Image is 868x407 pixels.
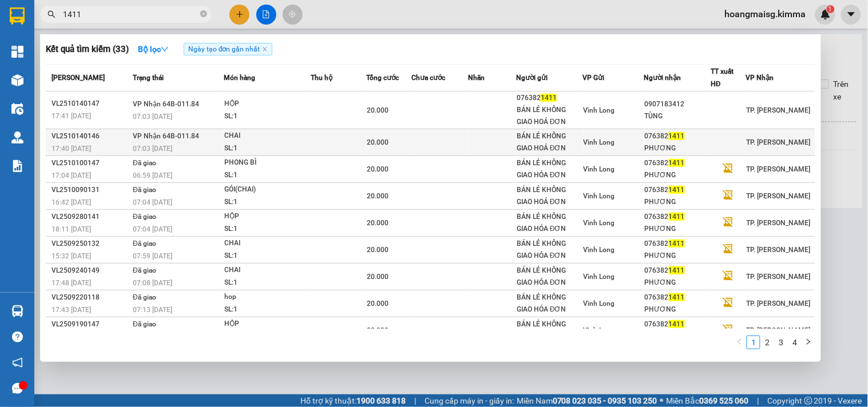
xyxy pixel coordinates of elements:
[133,113,172,121] span: 07:03 [DATE]
[517,184,582,208] div: BÁN LẺ KHÔNG GIAO HOÁ ĐƠN
[51,74,105,82] span: [PERSON_NAME]
[133,213,156,221] span: Đã giao
[200,9,207,20] span: close-circle
[584,300,615,308] span: Vĩnh Long
[11,160,23,172] img: solution-icon
[12,357,23,368] span: notification
[129,40,178,58] button: Bộ lọcdown
[51,225,91,233] span: 18:11 [DATE]
[133,198,172,206] span: 07:04 [DATE]
[11,103,23,115] img: warehouse-icon
[747,336,760,349] a: 1
[669,293,685,301] span: 1411
[367,138,389,146] span: 20.000
[11,74,23,86] img: warehouse-icon
[224,223,310,236] div: SL: 1
[541,94,557,102] span: 1411
[224,237,310,250] div: CHAI
[200,10,207,17] span: close-circle
[133,279,172,287] span: 07:08 [DATE]
[645,238,711,250] div: 076382
[584,138,615,146] span: Vĩnh Long
[711,67,734,88] span: TT xuất HĐ
[584,219,615,227] span: Vĩnh Long
[367,246,389,254] span: 20.000
[746,74,774,82] span: VP Nhận
[468,74,485,82] span: Nhãn
[224,74,255,82] span: Món hàng
[584,326,615,334] span: Vĩnh Long
[133,100,199,108] span: VP Nhận 64B-011.84
[138,45,169,54] strong: Bộ lọc
[133,320,156,328] span: Đã giao
[51,238,129,250] div: VL2509250132
[133,252,172,260] span: 07:59 [DATE]
[133,159,156,167] span: Đã giao
[367,106,389,114] span: 20.000
[733,336,747,349] li: Previous Page
[645,196,711,208] div: PHƯƠNG
[669,266,685,274] span: 1411
[645,304,711,316] div: PHƯƠNG
[645,98,711,110] div: 0907183412
[51,211,129,223] div: VL2509280141
[224,304,310,316] div: SL: 1
[161,45,169,53] span: down
[775,336,787,349] a: 3
[133,74,164,82] span: Trạng thái
[51,184,129,196] div: VL2510090131
[51,265,129,277] div: VL2509240149
[733,336,747,349] button: left
[11,131,23,143] img: warehouse-icon
[746,326,810,334] span: TP. [PERSON_NAME]
[367,300,389,308] span: 20.000
[802,336,815,349] button: right
[51,130,129,142] div: VL2510140146
[788,336,802,349] li: 4
[224,169,310,182] div: SL: 1
[262,46,268,52] span: close
[746,246,810,254] span: TP. [PERSON_NAME]
[517,318,582,342] div: BÁN LẺ KHÔNG GIAO HOÁ ĐƠN
[133,171,172,179] span: 06:59 [DATE]
[644,74,681,82] span: Người nhận
[367,326,389,334] span: 20.000
[11,46,23,58] img: dashboard-icon
[12,383,23,394] span: message
[367,74,399,82] span: Tổng cước
[51,171,91,179] span: 17:04 [DATE]
[133,240,156,248] span: Đã giao
[224,250,310,262] div: SL: 1
[63,8,198,21] input: Tìm tên, số ĐT hoặc mã đơn
[517,104,582,128] div: BÁN LẺ KHÔNG GIAO HOÁ ĐƠN
[736,338,743,345] span: left
[645,292,711,304] div: 076382
[224,291,310,304] div: hop
[10,7,25,25] img: logo-vxr
[746,138,810,146] span: TP. [PERSON_NAME]
[224,142,310,155] div: SL: 1
[51,292,129,304] div: VL2509220118
[645,142,711,154] div: PHƯƠNG
[224,210,310,223] div: HỘP
[645,223,711,235] div: PHƯƠNG
[133,293,156,301] span: Đã giao
[51,306,91,314] span: 17:43 [DATE]
[746,219,810,227] span: TP. [PERSON_NAME]
[669,320,685,328] span: 1411
[517,92,582,104] div: 076382
[224,183,310,196] div: GÓI(CHAI)
[584,273,615,281] span: Vĩnh Long
[133,145,172,153] span: 07:03 [DATE]
[51,145,91,153] span: 17:40 [DATE]
[133,225,172,233] span: 07:04 [DATE]
[133,306,172,314] span: 07:13 [DATE]
[669,186,685,194] span: 1411
[46,43,129,55] h3: Kết quả tìm kiếm ( 33 )
[517,157,582,181] div: BÁN LẺ KHÔNG GIAO HÓA ĐƠN
[747,336,760,349] li: 1
[584,106,615,114] span: Vĩnh Long
[805,338,812,345] span: right
[583,74,605,82] span: VP Gửi
[760,336,774,349] li: 2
